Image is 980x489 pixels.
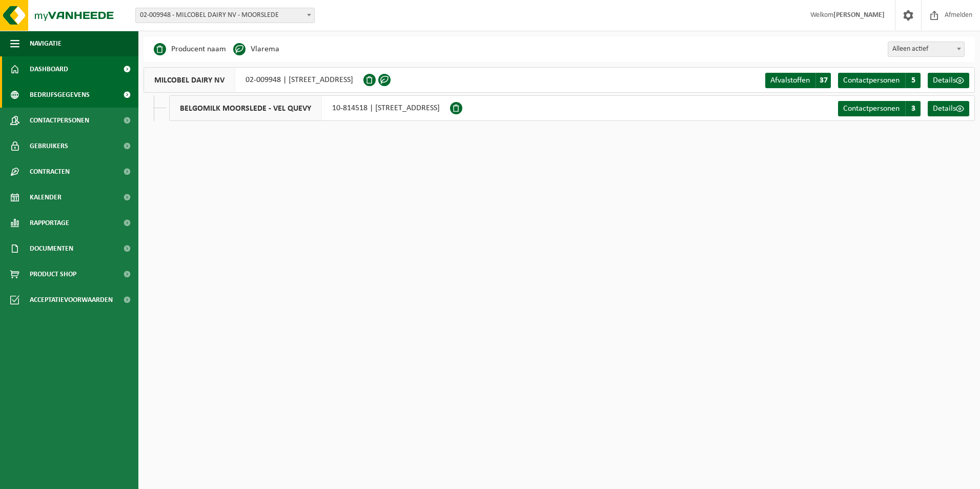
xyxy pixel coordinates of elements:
span: Documenten [30,236,73,261]
a: Details [928,73,969,88]
span: Acceptatievoorwaarden [30,287,113,313]
div: 10-814518 | [STREET_ADDRESS] [169,95,450,121]
strong: [PERSON_NAME] [833,11,885,19]
span: Alleen actief [888,42,964,56]
span: 02-009948 - MILCOBEL DAIRY NV - MOORSLEDE [135,8,315,23]
li: Vlarema [233,42,279,57]
span: Product Shop [30,261,76,287]
span: 02-009948 - MILCOBEL DAIRY NV - MOORSLEDE [136,8,314,23]
span: Navigatie [30,31,62,56]
span: 5 [905,73,921,88]
span: Rapportage [30,210,69,236]
div: 02-009948 | [STREET_ADDRESS] [144,67,363,93]
span: 37 [815,73,831,88]
li: Producent naam [154,42,226,57]
a: Details [928,101,969,116]
span: Contracten [30,159,70,185]
a: Afvalstoffen 37 [765,73,831,88]
span: Dashboard [30,56,68,82]
span: Alleen actief [888,42,965,57]
span: 3 [905,101,921,116]
span: BELGOMILK MOORSLEDE - VEL QUEVY [170,96,322,120]
span: Gebruikers [30,133,68,159]
span: Contactpersonen [843,105,900,113]
span: Afvalstoffen [770,76,810,85]
span: Kalender [30,185,62,210]
span: Bedrijfsgegevens [30,82,90,108]
a: Contactpersonen 3 [838,101,921,116]
span: Contactpersonen [30,108,89,133]
span: MILCOBEL DAIRY NV [144,68,235,92]
span: Details [933,105,956,113]
a: Contactpersonen 5 [838,73,921,88]
span: Details [933,76,956,85]
span: Contactpersonen [843,76,900,85]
